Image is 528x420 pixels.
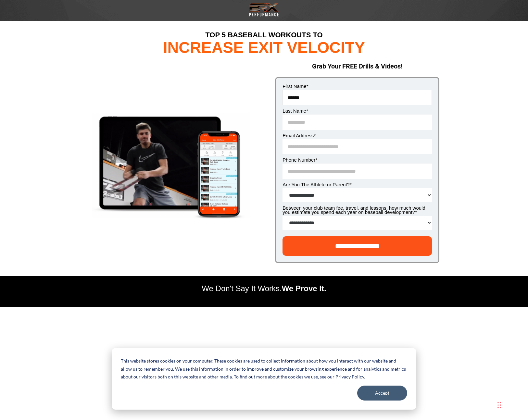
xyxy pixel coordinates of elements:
p: This website stores cookies on your computer. These cookies are used to collect information about... [121,357,407,381]
img: Top 5 Workouts - Exit [92,113,250,219]
iframe: HubSpot Video [213,307,315,409]
span: Last Name [283,108,306,114]
h2: Grab Your FREE Drills & Videos! [275,62,439,70]
div: Cookie banner [112,348,416,410]
span: Between your club team fee, travel, and lessons, how much would you estimate you spend each year ... [283,205,425,215]
span: Are You The Athlete or Parent? [283,182,350,187]
span: Phone Number [283,157,315,163]
img: Transparent-Black-BRX-Logo-White-Performance [248,2,280,18]
span: INCREASE EXIT VELOCITY [163,39,365,56]
span: TOP 5 BASEBALL WORKOUTS TO [205,31,322,39]
button: Accept [357,386,407,401]
span: Email Address [283,133,314,138]
span: First Name [283,83,306,89]
iframe: Chat Widget [432,350,528,420]
iframe: HubSpot Video [89,307,191,364]
iframe: HubSpot Video [337,307,439,364]
span: We Prove It. [282,284,326,293]
div: Drag [497,395,501,415]
span: We Don't Say It Works. [202,284,282,293]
